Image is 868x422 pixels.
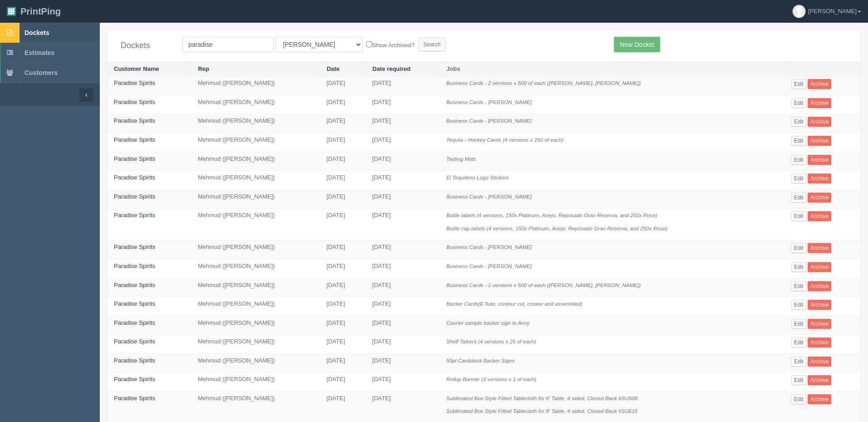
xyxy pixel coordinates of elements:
[791,211,806,221] a: Edit
[320,353,366,372] td: [DATE]
[808,193,831,203] a: Archive
[365,297,439,316] td: [DATE]
[114,357,155,364] a: Paradise Spirits
[439,62,785,76] th: Jobs
[808,155,831,165] a: Archive
[365,114,439,133] td: [DATE]
[320,76,366,95] td: [DATE]
[191,189,320,209] td: Mehmud ([PERSON_NAME])
[373,65,411,72] a: Date required
[191,152,320,171] td: Mehmud ([PERSON_NAME])
[320,114,366,133] td: [DATE]
[365,316,439,335] td: [DATE]
[446,408,638,414] i: Sublimated Box Style Fitted Tablecloth for 8' Table, 4 sided, Closed Back #SU615
[808,319,831,329] a: Archive
[114,243,155,250] a: Paradise Spirits
[191,209,320,240] td: Mehmud ([PERSON_NAME])
[191,114,320,133] td: Mehmud ([PERSON_NAME])
[114,395,155,402] a: Paradise Spirits
[320,278,366,297] td: [DATE]
[791,155,806,165] a: Edit
[365,259,439,278] td: [DATE]
[320,240,366,259] td: [DATE]
[365,209,439,240] td: [DATE]
[114,136,155,143] a: Paradise Spirits
[446,244,531,250] i: Business Cards - [PERSON_NAME]
[365,152,439,171] td: [DATE]
[791,243,806,253] a: Edit
[808,98,831,108] a: Archive
[114,212,155,218] a: Paradise Spirits
[808,262,831,272] a: Archive
[320,95,366,114] td: [DATE]
[191,372,320,392] td: Mehmud ([PERSON_NAME])
[446,137,564,143] i: Tequila - Hockey Cards (4 versions x 250 of each)
[365,133,439,152] td: [DATE]
[191,76,320,95] td: Mehmud ([PERSON_NAME])
[446,118,531,124] i: Business Cards - [PERSON_NAME]
[320,372,366,392] td: [DATE]
[114,79,155,86] a: Paradise Spirits
[114,99,155,105] a: Paradise Spirits
[114,193,155,200] a: Paradise Spirits
[446,263,531,269] i: Business Cards - [PERSON_NAME]
[366,40,414,50] label: Show Archived?
[808,375,831,385] a: Archive
[791,174,806,184] a: Edit
[791,79,806,89] a: Edit
[320,335,366,354] td: [DATE]
[446,80,641,86] i: Business Cards - 2 versions x 500 of each ([PERSON_NAME], [PERSON_NAME])
[191,316,320,335] td: Mehmud ([PERSON_NAME])
[808,79,831,89] a: Archive
[446,395,638,401] i: Sublimated Box Style Fitted Tablecloth for 6' Table, 4 sided, Closed Back #SU508
[121,41,169,50] h4: Dockets
[191,171,320,190] td: Mehmud ([PERSON_NAME])
[320,209,366,240] td: [DATE]
[191,353,320,372] td: Mehmud ([PERSON_NAME])
[446,357,515,363] i: 50pt Cardstock Backer Signs
[114,174,155,181] a: Paradise Spirits
[791,338,806,348] a: Edit
[114,338,155,345] a: Paradise Spirits
[365,189,439,209] td: [DATE]
[791,281,806,291] a: Edit
[446,338,536,344] i: Shelf Talkers (4 versions x 25 of each)
[320,316,366,335] td: [DATE]
[446,282,641,288] i: Business Cards - 2 versions x 500 of each ([PERSON_NAME], [PERSON_NAME])
[793,5,805,18] img: avatar_default-7531ab5dedf162e01f1e0bb0964e6a185e93c5c22dfe317fb01d7f8cd2b1632c.jpg
[446,99,531,105] i: Business Cards - [PERSON_NAME]
[320,152,366,171] td: [DATE]
[446,301,582,307] i: Backer Cards(E flute, contour cut, crease and assembled)
[114,282,155,288] a: Paradise Spirits
[365,171,439,190] td: [DATE]
[808,394,831,404] a: Archive
[791,193,806,203] a: Edit
[365,335,439,354] td: [DATE]
[25,29,49,36] span: Dockets
[320,189,366,209] td: [DATE]
[114,117,155,124] a: Paradise Spirits
[114,65,159,72] a: Customer Name
[182,37,274,52] input: Customer Name
[25,49,54,56] span: Estimates
[446,225,667,231] i: Bottle cap labels (4 versions, 150x Platinum, Anejo, Reposado Gran Reserva, and 250x Rose)
[808,357,831,367] a: Archive
[446,320,530,326] i: Courier sample backer sign to Anvy
[808,117,831,127] a: Archive
[327,65,339,72] a: Date
[446,174,509,180] i: El Tequileno Logo Stickers
[198,65,209,72] a: Rep
[365,353,439,372] td: [DATE]
[114,319,155,326] a: Paradise Spirits
[791,117,806,127] a: Edit
[191,278,320,297] td: Mehmud ([PERSON_NAME])
[191,335,320,354] td: Mehmud ([PERSON_NAME])
[446,212,657,218] i: Bottle labels (4 versions, 150x Platinum, Anejo, Reposado Gran Reserva, and 250x Rose)
[191,95,320,114] td: Mehmud ([PERSON_NAME])
[791,357,806,367] a: Edit
[320,171,366,190] td: [DATE]
[320,259,366,278] td: [DATE]
[365,76,439,95] td: [DATE]
[365,240,439,259] td: [DATE]
[191,240,320,259] td: Mehmud ([PERSON_NAME])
